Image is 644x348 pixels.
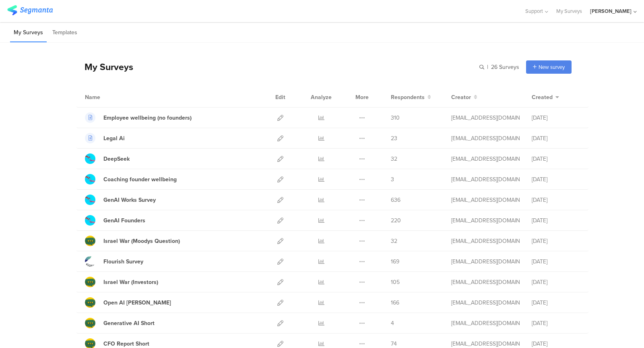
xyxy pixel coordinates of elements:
div: yael@ybenjamin.com [451,196,520,204]
div: [DATE] [532,196,580,204]
span: 26 Surveys [491,63,519,71]
span: Created [532,93,553,101]
div: Edit [272,87,289,107]
div: [DATE] [532,134,580,143]
div: yael@ybenjamin.com [451,340,520,348]
div: [DATE] [532,298,580,307]
span: 74 [391,340,397,348]
div: GenAI Founders [103,216,145,225]
button: Creator [451,93,477,101]
div: yael@ybenjamin.com [451,216,520,225]
a: Employee wellbeing (no founders) [85,112,192,123]
span: 169 [391,257,399,266]
div: [DATE] [532,340,580,348]
span: | [486,63,489,71]
span: 32 [391,237,397,245]
div: More [353,87,371,107]
span: 32 [391,155,397,163]
div: [DATE] [532,175,580,184]
div: [DATE] [532,114,580,122]
div: DeepSeek [103,155,130,163]
div: Generative AI Short [103,319,155,327]
span: 105 [391,278,400,286]
span: Respondents [391,93,425,101]
div: [DATE] [532,319,580,327]
div: [DATE] [532,155,580,163]
div: GenAI Works Survey [103,196,156,204]
div: yael@ybenjamin.com [451,319,520,327]
a: GenAI Founders [85,215,145,226]
button: Respondents [391,93,431,101]
button: Created [532,93,559,101]
div: [PERSON_NAME] [590,7,632,15]
li: Templates [49,23,81,42]
a: Generative AI Short [85,318,155,328]
a: Israel War (Investors) [85,277,158,287]
span: 166 [391,298,399,307]
span: Support [525,7,543,15]
div: yael@ybenjamin.com [451,114,520,122]
span: New survey [539,63,565,71]
a: Legal Ai [85,133,125,143]
div: yael@ybenjamin.com [451,278,520,286]
div: yael@ybenjamin.com [451,155,520,163]
div: Open AI Sam Altman [103,298,171,307]
span: 220 [391,216,401,225]
span: 310 [391,114,400,122]
a: Israel War (Moodys Question) [85,236,180,246]
span: 636 [391,196,400,204]
div: Analyze [309,87,333,107]
div: CFO Report Short [103,340,149,348]
div: yael@ybenjamin.com [451,257,520,266]
div: [DATE] [532,278,580,286]
div: Israel War (Investors) [103,278,158,286]
div: [DATE] [532,216,580,225]
div: yael@ybenjamin.com [451,134,520,143]
span: 3 [391,175,394,184]
div: Flourish Survey [103,257,143,266]
div: Employee wellbeing (no founders) [103,114,192,122]
div: Legal Ai [103,134,125,143]
div: yael@ybenjamin.com [451,237,520,245]
span: Creator [451,93,471,101]
div: Coaching founder wellbeing [103,175,177,184]
a: GenAI Works Survey [85,195,156,205]
div: Name [85,93,133,101]
a: Flourish Survey [85,256,143,267]
span: 23 [391,134,397,143]
img: segmanta logo [7,5,53,15]
div: yael@ybenjamin.com [451,175,520,184]
div: [DATE] [532,257,580,266]
div: yael@ybenjamin.com [451,298,520,307]
a: DeepSeek [85,153,130,164]
a: Open AI [PERSON_NAME] [85,297,171,308]
a: Coaching founder wellbeing [85,174,177,184]
div: Israel War (Moodys Question) [103,237,180,245]
span: 4 [391,319,394,327]
li: My Surveys [10,23,47,42]
div: My Surveys [76,60,133,74]
div: [DATE] [532,237,580,245]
